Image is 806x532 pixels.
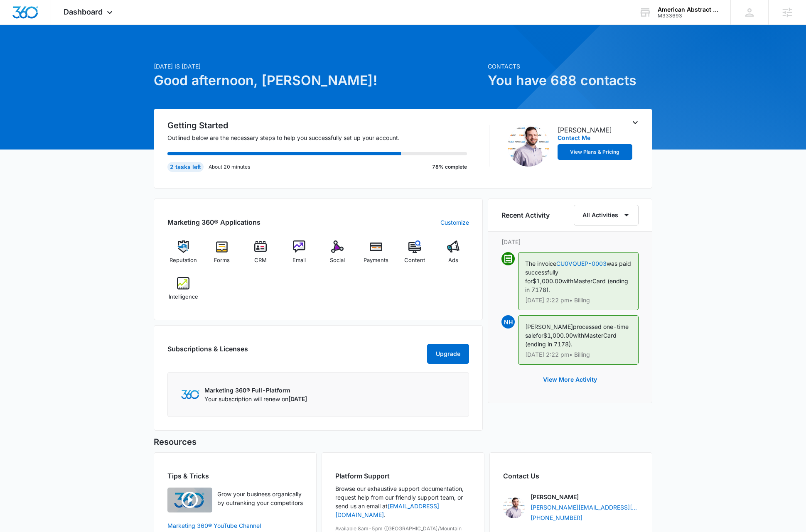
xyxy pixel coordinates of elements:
span: [DATE] [288,395,307,402]
span: with [573,332,584,339]
a: Social [322,240,354,270]
a: CU0VQUEP-0003 [556,260,607,267]
a: Payments [360,240,392,270]
button: All Activities [574,205,639,226]
h5: Resources [154,436,652,448]
span: $1,000.00 [533,277,562,284]
span: processed one-time sale [525,323,629,339]
span: Forms [214,256,230,265]
span: The invoice [525,260,556,267]
p: Your subscription will renew on [204,395,307,403]
a: Marketing 360® YouTube Channel [167,521,303,530]
span: Ads [448,256,458,265]
span: CRM [254,256,267,265]
span: Reputation [170,256,197,265]
a: Forms [206,240,238,270]
h6: Recent Activity [501,210,550,220]
p: [DATE] [501,238,639,246]
span: $1,000.00 [543,332,573,339]
a: [PHONE_NUMBER] [531,513,582,522]
p: Outlined below are the necessary steps to help you successfully set up your account. [167,133,477,142]
a: Intelligence [167,277,199,307]
a: Ads [437,240,469,270]
div: account name [658,6,718,13]
img: Quick Overview Video [167,488,212,512]
button: Toggle Collapse [630,118,640,127]
img: Marketing 360 Logo [181,390,199,399]
span: Dashboard [64,7,103,16]
a: Reputation [167,240,199,270]
button: Contact Me [558,135,590,141]
span: for [536,332,543,339]
img: Your Marketing Consultant Team [508,125,549,167]
h1: Good afternoon, [PERSON_NAME]! [154,71,483,91]
span: Payments [364,256,388,265]
p: 78% complete [432,163,467,171]
h2: Contact Us [503,471,639,481]
p: [PERSON_NAME] [558,125,612,135]
h1: You have 688 contacts [488,71,652,91]
h2: Platform Support [335,471,471,481]
p: [DATE] is [DATE] [154,62,483,71]
button: View More Activity [535,370,605,390]
div: account id [658,13,718,19]
span: MasterCard (ending in 7178). [525,277,628,293]
span: Social [330,256,345,265]
a: Content [399,240,431,270]
div: 2 tasks left [167,162,204,172]
a: [PERSON_NAME][EMAIL_ADDRESS][PERSON_NAME][DOMAIN_NAME] [531,503,639,512]
p: Marketing 360® Full-Platform [204,386,307,395]
span: Content [404,256,425,265]
span: was paid successfully for [525,260,631,284]
p: [PERSON_NAME] [531,493,579,501]
p: Grow your business organically by outranking your competitors [217,490,303,507]
h2: Subscriptions & Licenses [167,344,248,360]
span: with [562,277,573,284]
a: Customize [440,218,469,227]
p: About 20 minutes [209,163,250,171]
p: [DATE] 2:22 pm • Billing [525,352,632,358]
p: Contacts [488,62,652,71]
h2: Getting Started [167,119,477,132]
p: [DATE] 2:22 pm • Billing [525,297,632,303]
h2: Tips & Tricks [167,471,303,481]
a: Email [283,240,315,270]
button: Upgrade [427,344,469,364]
button: View Plans & Pricing [558,144,632,160]
p: Browse our exhaustive support documentation, request help from our friendly support team, or send... [335,484,471,519]
span: Email [292,256,306,265]
span: [PERSON_NAME] [525,323,573,330]
a: CRM [245,240,277,270]
span: NH [501,315,515,329]
span: Intelligence [169,293,198,301]
h2: Marketing 360® Applications [167,217,260,227]
img: Nathan Hoover [503,497,525,518]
